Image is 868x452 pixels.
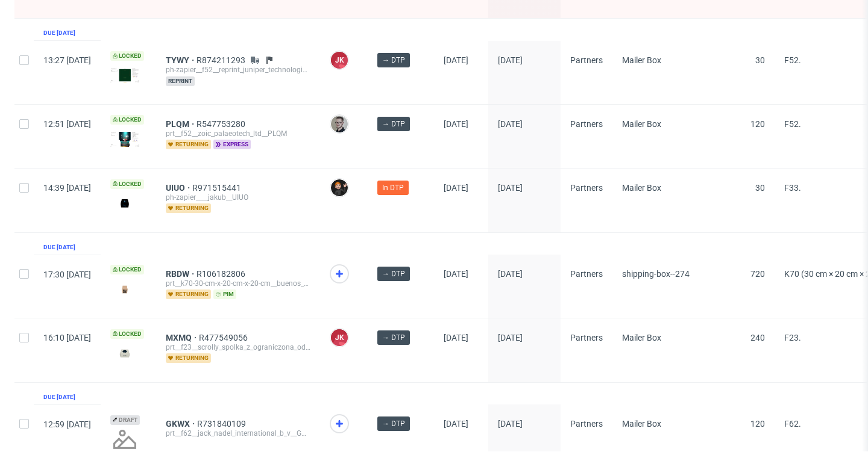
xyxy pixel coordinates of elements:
span: F52. [784,55,801,65]
span: [DATE] [444,269,468,279]
div: Due [DATE] [43,243,75,252]
span: Partners [570,119,603,129]
a: MXMQ [166,333,199,342]
span: 16:10 [DATE] [43,333,91,342]
span: 720 [750,269,765,279]
div: prt__f52__zoic_palaeotech_ltd__PLQM [166,129,310,138]
figcaption: JK [331,52,348,69]
div: Due [DATE] [43,28,75,38]
span: Draft [110,415,140,425]
img: data [110,132,139,147]
span: → DTP [382,268,405,279]
span: 14:39 [DATE] [43,183,91,193]
div: ph-zapier__f52__reprint_juniper_technologies_germany_gmbh__TYWY [166,65,310,75]
span: In DTP [382,182,404,193]
span: Locked [110,329,144,339]
span: Partners [570,419,603,429]
div: prt__f23__scrolly_spolka_z_ograniczona_odpowiedzialnoscia__MXMQ [166,342,310,352]
img: version_two_editor_design [110,281,139,297]
a: R477549056 [199,333,250,342]
span: Partners [570,183,603,193]
a: UIUO [166,183,192,193]
span: [DATE] [444,183,468,193]
a: R971515441 [192,183,244,193]
span: Locked [110,115,144,125]
span: [DATE] [498,55,523,65]
span: 120 [750,419,765,429]
span: [DATE] [444,419,468,429]
span: [DATE] [444,55,468,65]
figcaption: JK [331,329,348,346]
span: Mailer Box [622,419,661,429]
span: 240 [750,333,765,342]
span: Mailer Box [622,55,661,65]
span: [DATE] [444,333,468,342]
span: [DATE] [498,333,523,342]
span: [DATE] [444,119,468,129]
img: version_two_editor_design [110,345,139,361]
img: version_two_editor_design [110,195,139,211]
span: 12:59 [DATE] [43,419,91,429]
span: Partners [570,333,603,342]
a: TYWY [166,55,197,65]
span: Locked [110,265,144,274]
span: Locked [110,51,144,61]
a: RBDW [166,269,197,279]
span: 30 [755,55,765,65]
span: returning [166,140,211,149]
span: pim [213,289,236,299]
span: Locked [110,179,144,189]
span: returning [166,203,211,213]
a: PLQM [166,119,197,129]
span: F62. [784,419,801,429]
a: GKWX [166,419,197,429]
span: [DATE] [498,269,523,279]
span: Mailer Box [622,333,661,342]
span: Partners [570,55,603,65]
img: Krystian Gaza [331,116,348,132]
span: F52. [784,119,801,129]
span: Mailer Box [622,119,661,129]
a: R547753280 [197,119,248,129]
span: shipping-box--274 [622,269,690,279]
span: → DTP [382,119,405,129]
div: Due [DATE] [43,392,75,402]
span: Mailer Box [622,183,661,193]
span: returning [166,353,211,363]
div: prt__f62__jack_nadel_international_b_v__GKWX [166,429,310,438]
div: ph-zapier____jakub__UIUO [166,193,310,202]
span: 30 [755,183,765,193]
a: R731840109 [197,419,248,429]
span: returning [166,289,211,299]
span: [DATE] [498,119,523,129]
img: version_two_editor_design.png [110,68,139,83]
span: [DATE] [498,183,523,193]
img: Dominik Grosicki [331,179,348,196]
span: 17:30 [DATE] [43,270,91,279]
span: reprint [166,76,195,86]
a: R874211293 [197,55,248,65]
span: F23. [784,333,801,342]
div: prt__k70-30-cm-x-20-cm-x-20-cm__buenos_dias_amigos_sl__RBDW [166,279,310,288]
a: R106182806 [197,269,248,279]
span: → DTP [382,418,405,429]
span: → DTP [382,332,405,343]
span: [DATE] [498,419,523,429]
span: 13:27 [DATE] [43,55,91,65]
span: 12:51 [DATE] [43,119,91,129]
span: F33. [784,183,801,193]
span: express [213,140,251,149]
span: → DTP [382,55,405,66]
